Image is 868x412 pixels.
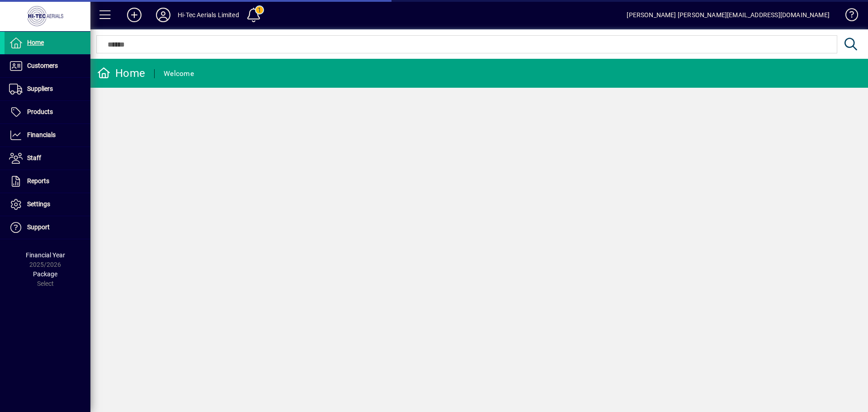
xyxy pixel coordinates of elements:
[27,200,50,208] span: Settings
[5,124,90,147] a: Financials
[5,55,90,77] a: Customers
[27,223,50,231] span: Support
[26,251,65,259] span: Financial Year
[5,193,90,216] a: Settings
[27,131,56,138] span: Financials
[27,85,53,92] span: Suppliers
[149,7,178,23] button: Profile
[5,101,90,123] a: Products
[27,39,44,46] span: Home
[164,66,194,81] div: Welcome
[33,270,57,278] span: Package
[5,147,90,170] a: Staff
[5,216,90,239] a: Support
[27,177,49,185] span: Reports
[178,8,239,22] div: Hi-Tec Aerials Limited
[5,78,90,100] a: Suppliers
[27,108,53,115] span: Products
[97,66,145,81] div: Home
[120,7,149,23] button: Add
[5,170,90,193] a: Reports
[27,62,58,69] span: Customers
[27,154,41,161] span: Staff
[839,2,857,31] a: Knowledge Base
[627,8,830,22] div: [PERSON_NAME] [PERSON_NAME][EMAIL_ADDRESS][DOMAIN_NAME]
